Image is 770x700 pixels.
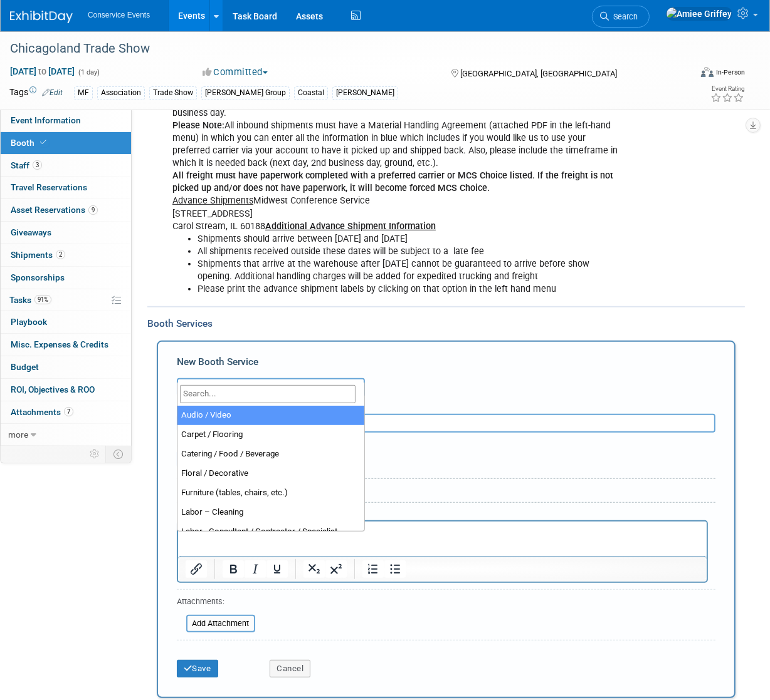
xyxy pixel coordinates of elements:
span: Misc. Expenses & Credits [11,339,108,349]
div: Booth Services [147,317,745,331]
span: Asset Reservations [11,205,98,215]
u: Advance Shipments [172,195,253,206]
span: Travel Reservations [11,182,87,192]
img: Amiee Griffey [666,7,732,21]
a: Travel Reservations [1,177,131,198]
button: Superscript [325,560,347,578]
button: Cancel [270,660,310,677]
button: Insert/edit link [186,560,207,578]
a: Shipments2 [1,244,131,266]
div: Chicagoland Trade Show [6,38,682,60]
li: Please print the advance shipment labels by clicking on that option in the left hand menu [198,283,620,296]
span: Giveaways [11,227,51,237]
a: Asset Reservations9 [1,199,131,221]
button: Bold [223,560,244,578]
div: Reservation Notes/Details: [177,508,708,520]
input: Search... [180,385,356,403]
li: Floral / Decorative [177,464,364,483]
span: [GEOGRAPHIC_DATA], [GEOGRAPHIC_DATA] [460,69,617,78]
span: 91% [34,295,51,304]
span: Conservice Events [88,11,150,19]
button: Committed [198,66,273,79]
div: Trade Show [149,86,197,100]
i: Booth reservation complete [40,139,46,146]
span: (1 day) [77,68,100,76]
a: Misc. Expenses & Credits [1,334,131,356]
div: Event Format [638,65,746,84]
div: New Booth Service [177,355,715,375]
span: to [36,66,48,76]
td: Personalize Event Tab Strip [84,446,106,462]
button: Subscript [303,560,325,578]
a: ROI, Objectives & ROO [1,379,131,401]
li: Catering / Food / Beverage [177,445,364,464]
div: Association [97,86,145,100]
button: Underline [266,560,288,578]
td: Tags [9,86,63,100]
div: [PERSON_NAME] [332,86,398,100]
span: Search [609,12,638,21]
div: Coastal [294,86,328,100]
span: 2 [56,250,65,259]
li: Labor – Cleaning [177,503,364,522]
td: Toggle Event Tabs [106,446,132,462]
span: Tasks [9,295,51,305]
li: Shipments should arrive between [DATE] and [DATE] [198,233,620,245]
a: Playbook [1,311,131,333]
li: Labor - Consultant / Contractor / Specialist [177,522,364,542]
a: Staff3 [1,155,131,177]
a: Booth [1,132,131,154]
img: ExhibitDay [10,11,73,23]
li: Furniture (tables, chairs, etc.) [177,483,364,503]
a: Giveaways [1,222,131,244]
span: Shipments [11,250,65,260]
li: Shipments that arrive at the warehouse after [DATE] cannot be guaranteed to arrive before show op... [198,258,620,283]
iframe: Rich Text Area [178,522,707,556]
span: more [8,430,28,440]
span: ROI, Objectives & ROO [11,384,95,394]
a: Search [592,6,650,28]
li: All shipments received outside these dates will be subject to a late fee [198,245,620,258]
div: MF [74,86,93,100]
div: Description (optional) [177,397,715,414]
li: Carpet / Flooring [177,425,364,445]
span: 9 [88,205,98,215]
span: Playbook [11,317,47,327]
b: Additional Advance Shipment Information [265,221,436,232]
a: Event Information [1,110,131,131]
span: Sponsorships [11,272,65,282]
a: Edit [42,88,63,97]
img: Format-Inperson.png [701,67,714,77]
b: Please Note: [172,120,224,131]
b: All freight must have paperwork completed with a preferred carrier or MCS Choice listed. If the f... [172,170,613,193]
span: Booth [11,138,49,148]
a: Attachments7 [1,401,131,423]
span: [DATE] [DATE] [9,66,75,77]
li: Audio / Video [177,406,364,425]
button: Bullet list [384,560,406,578]
span: 7 [64,407,73,416]
span: Attachments [11,407,73,417]
span: 3 [33,160,42,170]
button: Save [177,660,218,677]
span: Staff [11,160,42,170]
button: Numbered list [362,560,384,578]
a: more [1,424,131,446]
a: Budget [1,356,131,378]
a: Sponsorships [1,267,131,289]
div: In-Person [715,68,745,77]
a: Tasks91% [1,289,131,311]
div: Event Rating [710,86,744,92]
span: Budget [11,362,39,372]
div: [PERSON_NAME] Group [201,86,290,100]
span: Event Information [11,115,81,125]
div: Attachments: [177,596,255,610]
button: Italic [245,560,266,578]
div: Ideally by [270,433,669,450]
